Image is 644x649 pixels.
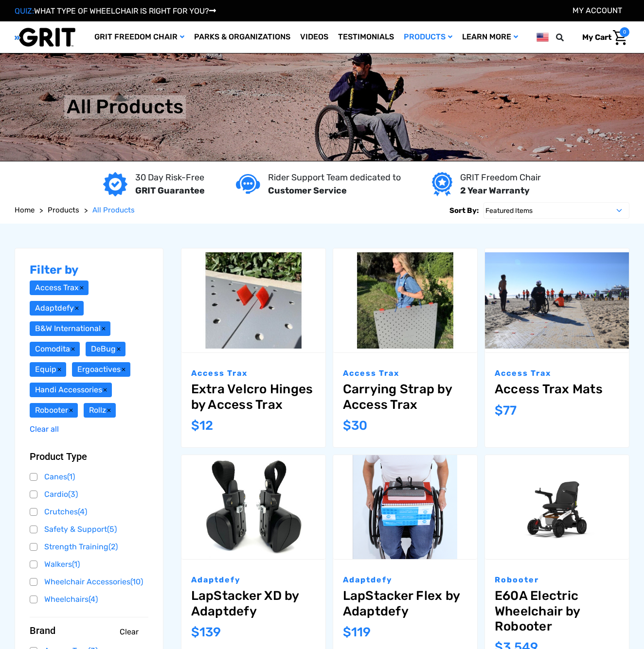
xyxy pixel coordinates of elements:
[181,455,325,560] img: LapStacker XD by Adaptdefy
[191,625,221,640] span: $139
[30,301,84,316] a: Adaptdefy
[67,472,75,481] span: (1)
[191,574,316,586] p: Adaptdefy
[189,21,295,53] a: Parks & Organizations
[120,626,139,638] a: Clear
[613,30,627,45] img: Cart
[333,455,477,560] a: LapStacker Flex by Adaptdefy,$119.00
[15,27,75,47] img: GRIT All-Terrain Wheelchair and Mobility Equipment
[191,418,213,433] span: $12
[30,403,78,418] a: Robooter
[495,382,619,397] a: Access Trax Mats,$77.00
[68,490,78,499] span: (3)
[103,172,127,196] img: GRIT Guarantee
[181,248,325,353] a: Extra Velcro Hinges by Access Trax,$12.00
[191,588,316,618] a: LapStacker XD by Adaptdefy,$139.00
[89,595,98,604] span: (4)
[485,252,629,348] img: Access Trax Mats
[449,202,479,219] label: Sort By:
[15,6,34,16] span: QUIZ:
[333,248,477,353] a: Carrying Strap by Access Trax,$30.00
[15,6,216,16] a: QUIZ:WHAT TYPE OF WHEELCHAIR IS RIGHT FOR YOU?
[343,382,467,412] a: Carrying Strap by Access Trax,$30.00
[460,171,541,184] p: GRIT Freedom Chair
[67,95,183,119] h1: All Products
[130,577,143,586] span: (10)
[30,557,148,572] a: Walkers(1)
[432,172,452,196] img: Year warranty
[460,185,530,196] strong: 2 Year Warranty
[495,403,517,418] span: $77
[343,418,367,433] span: $30
[30,383,112,397] a: Handi Accessories
[343,574,467,586] p: Adaptdefy
[485,455,629,560] img: E60A Electric Wheelchair by Robooter
[108,542,118,551] span: (2)
[107,525,117,534] span: (5)
[181,455,325,560] a: LapStacker XD by Adaptdefy,$139.00
[30,575,148,589] a: Wheelchair Accessories(10)
[30,263,148,277] h2: Filter by
[48,205,79,216] a: Products
[30,470,148,484] a: Canes(1)
[135,171,205,184] p: 30 Day Risk-Free
[30,321,110,336] a: B&W International
[560,27,575,48] input: Search
[30,451,148,462] button: Product Type
[295,21,333,53] a: Videos
[343,625,371,640] span: $119
[30,540,148,554] a: Strength Training(2)
[485,248,629,353] a: Access Trax Mats,$77.00
[575,27,629,48] a: Cart with 0 items
[191,382,316,412] a: Extra Velcro Hinges by Access Trax,$12.00
[30,625,148,636] button: Brand
[30,281,89,295] a: Access Trax
[333,21,399,53] a: Testimonials
[191,368,316,379] p: Access Trax
[333,455,477,560] img: LapStacker Flex by Adaptdefy
[15,205,35,216] a: Home
[399,21,457,53] a: Products
[30,592,148,607] a: Wheelchairs(4)
[268,171,401,184] p: Rider Support Team dedicated to
[30,342,80,356] a: Comodita
[78,507,87,516] span: (4)
[537,31,549,43] img: us.png
[30,362,66,377] a: Equip
[620,27,629,37] span: 0
[89,21,189,53] a: GRIT Freedom Chair
[30,505,148,519] a: Crutches(4)
[92,206,135,214] span: All Products
[333,252,477,348] img: Carrying Strap by Access Trax
[343,368,467,379] p: Access Trax
[72,560,80,569] span: (1)
[48,206,79,214] span: Products
[86,342,125,356] a: DeBug
[84,403,116,418] a: Rollz
[92,205,135,216] a: All Products
[582,33,611,42] span: My Cart
[268,185,347,196] strong: Customer Service
[30,625,55,636] span: Brand
[495,574,619,586] p: Robooter
[30,487,148,502] a: Cardio(3)
[181,252,325,348] img: Extra Velcro Hinges by Access Trax
[30,424,59,434] a: Clear all
[135,185,205,196] strong: GRIT Guarantee
[30,451,87,462] span: Product Type
[72,362,130,377] a: Ergoactives
[343,588,467,618] a: LapStacker Flex by Adaptdefy,$119.00
[485,455,629,560] a: E60A Electric Wheelchair by Robooter,$3,549.00
[236,174,260,194] img: Customer service
[495,588,619,634] a: E60A Electric Wheelchair by Robooter,$3,549.00
[457,21,523,53] a: Learn More
[30,522,148,537] a: Safety & Support(5)
[15,206,35,214] span: Home
[572,6,622,15] a: Account
[495,368,619,379] p: Access Trax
